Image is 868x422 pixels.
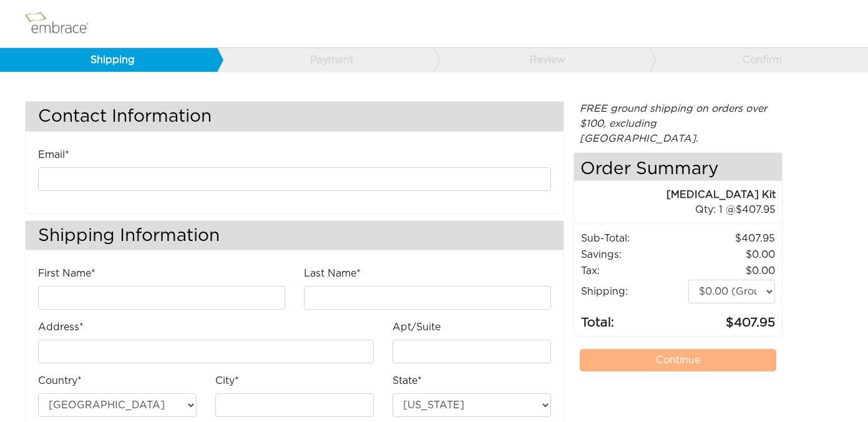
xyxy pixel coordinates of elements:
td: 0.00 [688,263,776,279]
td: 407.95 [688,230,776,247]
label: Country* [38,373,82,388]
td: Tax: [580,263,688,279]
h4: Order Summary [574,153,782,181]
a: Review [433,48,650,72]
div: FREE ground shipping on orders over $100, excluding [GEOGRAPHIC_DATA]. [573,101,783,146]
label: Email* [38,147,69,162]
div: 1 @ [590,202,776,217]
label: Apt/Suite [393,320,441,335]
td: Shipping: [580,279,688,304]
label: First Name* [38,266,95,281]
a: Confirm [649,48,866,72]
span: 407.95 [736,205,776,215]
h3: Shipping Information [26,221,563,250]
label: City* [215,373,239,388]
a: Payment [217,48,434,72]
img: logo.png [22,8,103,39]
td: 407.95 [688,304,776,333]
td: 0.00 [688,247,776,263]
h3: Contact Information [26,102,563,131]
label: State* [393,373,422,388]
label: Address* [38,320,84,335]
label: Last Name* [304,266,361,281]
div: [MEDICAL_DATA] Kit [574,187,776,202]
a: Continue [580,349,776,371]
td: Total: [580,304,688,333]
td: Sub-Total: [580,230,688,247]
td: Savings : [580,247,688,263]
